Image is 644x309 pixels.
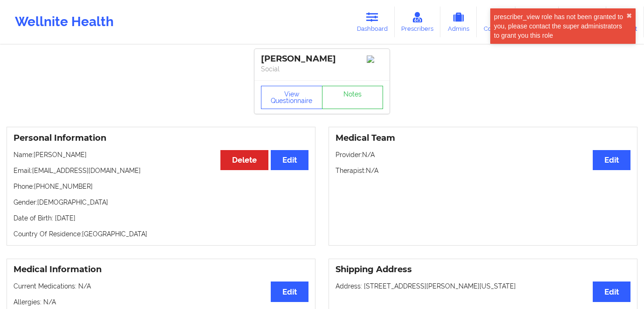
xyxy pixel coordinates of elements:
[271,150,308,170] button: Edit
[14,150,308,159] p: Name: [PERSON_NAME]
[14,213,308,223] p: Date of Birth: [DATE]
[336,264,630,275] h3: Shipping Address
[261,86,322,109] button: View Questionnaire
[14,264,308,275] h3: Medical Information
[261,64,383,74] p: Social
[14,182,308,191] p: Phone: [PHONE_NUMBER]
[220,150,268,170] button: Delete
[494,12,626,40] div: prescriber_view role has not been granted to you, please contact the super administrators to gran...
[336,150,630,159] p: Provider: N/A
[261,54,383,64] div: [PERSON_NAME]
[593,282,630,302] button: Edit
[336,166,630,175] p: Therapist: N/A
[14,297,308,307] p: Allergies: N/A
[367,55,383,63] img: Image%2Fplaceholer-image.png
[14,282,308,291] p: Current Medications: N/A
[271,282,308,302] button: Edit
[593,150,630,170] button: Edit
[350,7,395,37] a: Dashboard
[14,133,308,144] h3: Personal Information
[14,198,308,207] p: Gender: [DEMOGRAPHIC_DATA]
[14,166,308,175] p: Email: [EMAIL_ADDRESS][DOMAIN_NAME]
[336,282,630,291] p: Address: [STREET_ADDRESS][PERSON_NAME][US_STATE]
[14,229,308,239] p: Country Of Residence: [GEOGRAPHIC_DATA]
[322,86,384,109] a: Notes
[477,7,515,37] a: Coaches
[336,133,630,144] h3: Medical Team
[440,7,477,37] a: Admins
[626,12,632,20] button: close
[395,7,441,37] a: Prescribers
